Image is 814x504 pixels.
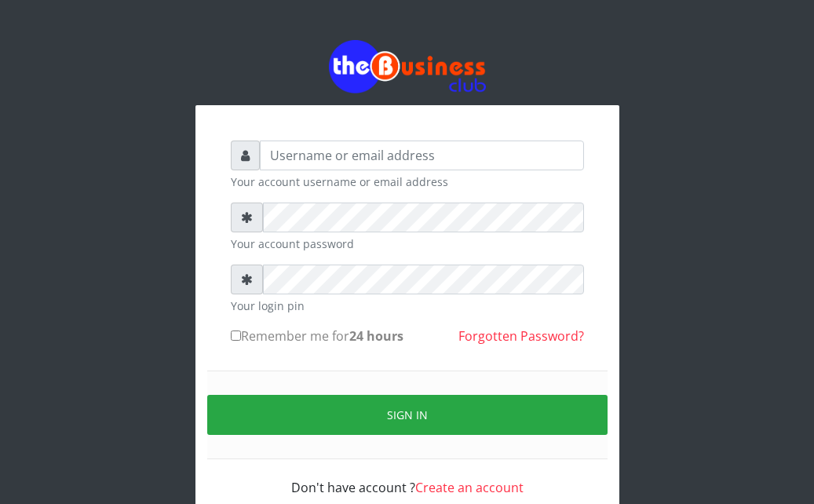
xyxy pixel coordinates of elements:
[231,331,241,341] input: Remember me for24 hours
[231,327,403,345] label: Remember me for
[231,173,584,190] small: Your account username or email address
[231,236,584,252] small: Your account password
[260,141,584,170] input: Username or email address
[349,327,403,345] b: 24 hours
[231,298,584,314] small: Your login pin
[207,395,608,435] button: Sign in
[458,327,584,345] a: Forgotten Password?
[231,459,584,497] div: Don't have account ?
[415,479,524,496] a: Create an account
